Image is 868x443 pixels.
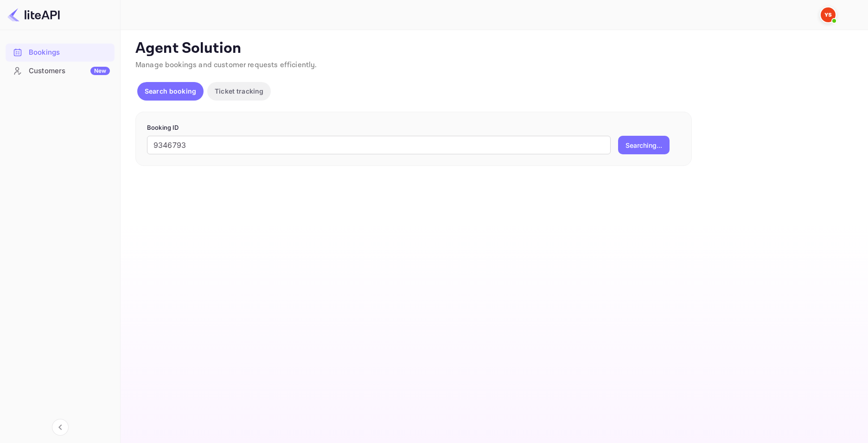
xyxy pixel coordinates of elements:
span: Manage bookings and customer requests efficiently. [135,60,317,70]
img: LiteAPI logo [7,7,60,22]
div: New [90,67,110,75]
div: Bookings [6,44,115,62]
button: Collapse navigation [52,419,69,436]
p: Search booking [145,86,196,96]
div: Bookings [29,47,110,58]
img: Yandex Support [821,7,836,22]
a: Bookings [6,44,115,61]
div: CustomersNew [6,62,115,80]
button: Searching... [618,136,670,154]
div: Customers [29,66,110,76]
a: CustomersNew [6,62,115,79]
input: Enter Booking ID (e.g., 63782194) [147,136,611,154]
p: Agent Solution [135,39,851,58]
p: Ticket tracking [215,86,263,96]
p: Booking ID [147,123,680,133]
